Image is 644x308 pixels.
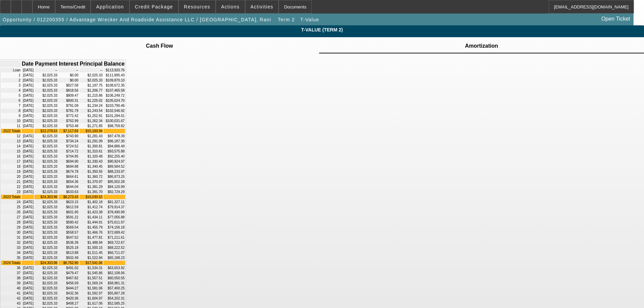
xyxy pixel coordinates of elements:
td: $1,604.97 [79,296,103,301]
td: $90,924.97 [103,159,125,164]
td: 14 [1,144,21,148]
td: [DATE] [22,235,34,240]
td: $106,249.72 [103,93,125,98]
td: $2,025.33 [34,88,58,93]
td: [DATE] [22,119,34,123]
td: $54,202.31 [103,296,125,301]
td: 10 [1,119,21,123]
td: $57,400.25 [103,286,125,290]
td: $16,030.53 [79,195,103,199]
td: 41 [1,291,21,295]
td: [DATE] [22,144,34,148]
td: $86,873.25 [103,174,125,179]
td: $1,534.31 [79,266,103,270]
td: $502.49 [58,256,79,260]
td: $2,025.33 [34,159,58,164]
td: 12 [1,134,21,138]
td: [DATE] [22,78,34,82]
td: $714.72 [58,149,79,153]
td: $105,024.70 [103,98,125,103]
td: $7,117.69 [58,129,79,133]
td: $1,340.45 [79,164,103,169]
td: $1,412.74 [79,205,103,209]
td: $2,025.33 [34,291,58,295]
td: $2,025.33 [34,276,58,280]
button: Application [91,0,129,13]
td: $103,790.46 [103,103,125,108]
td: $1,370.97 [79,180,103,184]
td: 11 [1,124,21,128]
td: $98,759.82 [103,124,125,128]
td: 26 [1,210,21,214]
td: [DATE] [22,109,34,113]
td: $1,545.86 [79,271,103,275]
td: $1,557.51 [79,276,103,280]
td: $633.63 [58,190,79,194]
td: $420.36 [58,296,79,301]
td: 3 [1,83,21,88]
td: Cash Flow [146,43,173,49]
td: $2,025.33 [34,78,58,82]
td: 19 [1,169,21,174]
td: $1,350.55 [79,169,103,174]
span: Credit Package [135,4,173,9]
td: $69,722.67 [103,240,125,245]
td: $432.36 [58,291,79,295]
td: $2,025.33 [34,251,58,255]
td: $1,252.91 [79,114,103,118]
td: $100,031.67 [103,119,125,123]
td: $1,206.77 [79,88,103,93]
td: $78,490.99 [103,210,125,214]
td: $74,156.18 [103,225,125,230]
td: $1,320.48 [79,154,103,159]
td: $734.24 [58,139,79,143]
td: [DATE] [22,230,34,235]
td: $1,488.94 [79,240,103,245]
td: [DATE] [22,215,34,219]
td: Loan [1,68,21,72]
td: [DATE] [22,164,34,169]
td: [DATE] [22,256,34,260]
td: $1,477.81 [79,235,103,240]
td: $1,569.24 [79,281,103,285]
td: 8 [1,109,21,113]
td: $2,025.33 [34,301,58,306]
td: $654.36 [58,180,79,184]
td: 30 [1,230,21,235]
td: $1,444.91 [79,220,103,224]
td: $2,025.33 [34,286,58,290]
td: $547.52 [58,235,79,240]
td: 24 [1,200,21,204]
button: Actions [216,0,245,13]
td: $2,025.33 [34,215,58,219]
td: $1,243.54 [79,109,103,113]
td: [DATE] [22,159,34,164]
td: $111,895.43 [103,73,125,77]
span: T-Value [300,17,319,22]
td: $1,281.43 [79,134,103,138]
td: 29 [1,225,21,230]
td: Amortization [464,43,498,49]
td: 13 [1,139,21,143]
td: $1,434.11 [79,215,103,219]
td: -- [58,68,79,72]
td: $781.79 [58,109,79,113]
td: $84,120.99 [103,185,125,189]
td: $644.04 [58,185,79,189]
td: $24,303.96 [34,261,58,265]
th: Balance [103,61,125,67]
td: $2,025.33 [34,164,58,169]
td: $491.02 [58,266,79,270]
td: $65,188.23 [103,256,125,260]
td: 18 [1,164,21,169]
td: -- [79,68,103,72]
td: $2,025.33 [34,109,58,113]
td: $97,478.39 [103,134,125,138]
td: $92,255.40 [103,154,125,159]
td: 15 [1,149,21,153]
td: $1,455.79 [79,225,103,230]
td: $2,025.33 [34,296,58,301]
td: $22,278.63 [34,129,58,133]
td: $52,585.25 [103,301,125,306]
button: Term 2 [276,14,297,26]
